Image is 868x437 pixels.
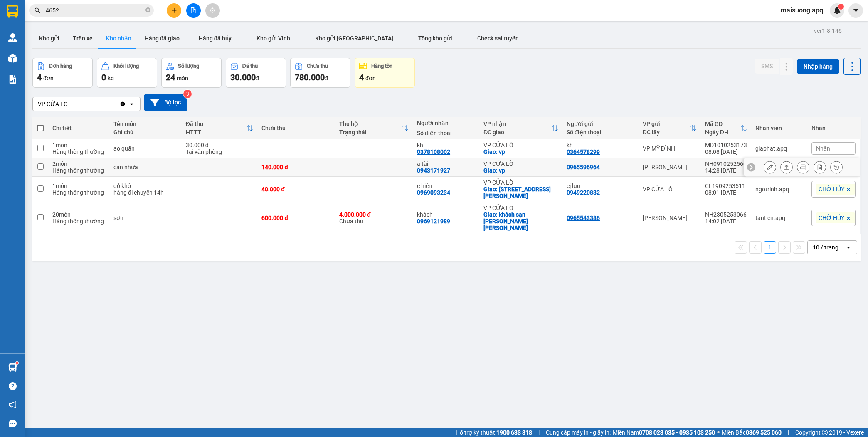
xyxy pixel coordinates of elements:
div: đồ khô [113,183,178,189]
span: file-add [190,7,196,13]
div: ĐC giao [483,129,552,136]
div: 0965543386 [567,215,600,221]
span: Miền Nam [613,428,715,437]
div: Giao: vp [483,148,558,155]
svg: open [128,101,135,107]
strong: 1900 633 818 [496,429,532,436]
div: Số điện thoại [417,130,475,136]
th: Toggle SortBy [479,117,562,139]
div: Thu hộ [339,121,402,127]
div: 1 món [52,183,105,189]
div: Tại văn phòng [186,148,253,155]
div: Giao hàng [780,161,793,173]
span: close-circle [145,7,150,12]
div: VP CỬA LÒ [38,100,68,108]
img: icon-new-feature [833,7,841,14]
div: VP CỬA LÒ [483,142,558,148]
button: Số lượng24món [161,58,222,88]
span: Tổng kho gửi [418,35,452,42]
div: kh [567,142,634,148]
button: Bộ lọc [144,94,187,111]
div: VP gửi [643,121,690,127]
span: kg [108,75,114,81]
span: ⚪️ [717,431,720,434]
div: Người nhận [417,120,475,126]
div: Sửa đơn hàng [764,161,776,173]
button: Hàng đã giao [138,28,186,48]
span: caret-down [852,7,860,14]
div: HTTT [186,129,247,136]
div: VP CỬA LÒ [483,205,558,211]
button: Hàng tồn4đơn [355,58,415,88]
img: warehouse-icon [8,54,17,63]
div: Chưa thu [261,125,331,131]
div: Khối lượng [113,63,139,69]
button: Chưa thu780.000đ [290,58,350,88]
div: Hàng thông thường [52,218,105,225]
span: | [788,428,789,437]
div: Hàng thông thường [52,189,105,196]
span: Check sai tuyến [477,35,519,42]
div: 140.000 đ [261,164,331,170]
div: ver 1.8.146 [814,26,842,35]
div: 4.000.000 đ [339,211,409,218]
div: 0969121989 [417,218,450,225]
span: Hàng đã hủy [199,35,232,42]
img: solution-icon [8,75,17,84]
sup: 1 [16,362,18,364]
span: 30.000 [230,72,256,82]
div: sơn [113,215,178,221]
button: 1 [764,241,776,254]
div: Nhân viên [755,125,803,131]
div: ĐC lấy [643,129,690,136]
span: notification [9,401,17,409]
span: | [538,428,540,437]
div: NH0910252560 [705,160,747,167]
div: [PERSON_NAME] [643,164,697,170]
div: a tài [417,160,475,167]
span: 4 [37,72,42,82]
div: Giao: khách sạn sapa phường nghi hương [483,211,558,231]
div: 0364578299 [567,148,600,155]
img: warehouse-icon [8,33,17,42]
div: Giao: vp [483,167,558,174]
div: 08:01 [DATE] [705,189,747,196]
strong: 0708 023 035 - 0935 103 250 [639,429,715,436]
span: đơn [365,75,376,81]
div: 0943171927 [417,167,450,174]
div: Hàng thông thường [52,167,105,174]
span: close-circle [145,7,150,15]
span: Kho gửi Vinh [256,35,290,42]
input: Selected VP CỬA LÒ. [69,100,69,108]
div: 600.000 đ [261,215,331,221]
strong: 0369 525 060 [746,429,782,436]
span: maisuong.apq [774,5,830,15]
button: Nhập hàng [797,59,839,74]
div: 0949220882 [567,189,600,196]
img: logo-vxr [7,5,18,18]
div: Chưa thu [307,63,328,69]
span: 1 [839,4,842,10]
div: Chưa thu [339,211,409,225]
div: 0965596964 [567,164,600,170]
button: SMS [755,59,779,74]
div: ao quần [113,145,178,152]
button: plus [167,3,181,18]
div: Ghi chú [113,129,178,136]
div: [PERSON_NAME] [643,215,697,221]
div: Người gửi [567,121,634,127]
svg: Clear value [119,101,126,107]
div: 08:08 [DATE] [705,148,747,155]
div: khách [417,211,475,218]
div: c hiền [417,183,475,189]
div: CL1909253511 [705,183,747,189]
button: Khối lượng0kg [97,58,157,88]
div: ngotrinh.apq [755,186,803,193]
div: VP MỸ ĐÌNH [643,145,697,152]
div: Số lượng [178,63,199,69]
th: Toggle SortBy [335,117,413,139]
th: Toggle SortBy [639,117,701,139]
span: message [9,420,17,427]
th: Toggle SortBy [701,117,751,139]
img: warehouse-icon [8,363,17,372]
